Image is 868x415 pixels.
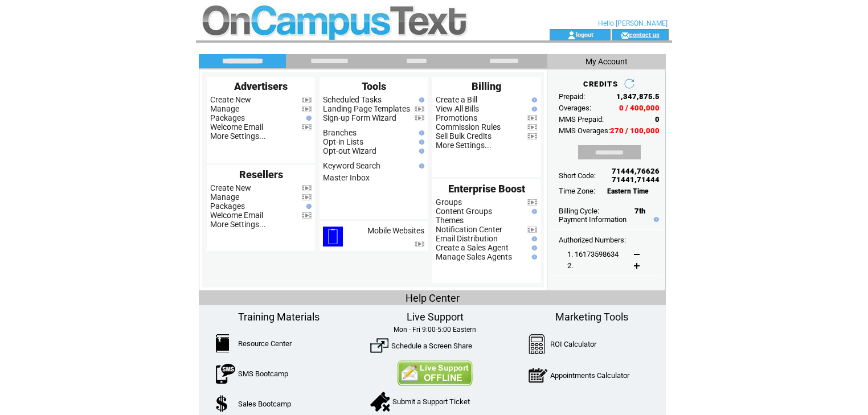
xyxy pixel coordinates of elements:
a: Manage [210,192,239,202]
img: help.gif [304,116,312,121]
img: account_icon.gif [567,31,576,40]
a: Keyword Search [323,161,380,170]
a: Sales Bootcamp [238,400,291,408]
a: Resource Center [238,339,292,348]
a: Branches [323,128,357,137]
a: contact us [629,31,660,38]
img: help.gif [416,139,424,145]
span: CREDITS [583,80,618,88]
img: video.png [302,106,312,112]
img: mobile-websites.png [323,227,343,246]
img: help.gif [416,97,424,102]
span: Resellers [239,169,283,180]
img: contact_us_icon.gif [621,31,629,40]
img: video.png [302,212,312,219]
a: Create New [210,183,251,192]
img: video.png [415,115,424,121]
span: 71444,76626 71441,71444 [612,167,660,184]
a: More Settings... [436,141,492,150]
a: Payment Information [559,215,627,224]
img: help.gif [416,149,424,154]
a: More Settings... [210,220,266,229]
span: 1. 16173598634 [567,250,619,258]
img: help.gif [529,209,537,214]
img: help.gif [529,254,537,260]
a: Master Inbox [323,173,370,182]
a: Opt-out Wizard [323,146,376,155]
a: SMS Bootcamp [238,369,288,378]
a: Schedule a Screen Share [391,342,472,350]
span: Time Zone: [559,187,595,195]
span: Billing [472,80,501,92]
span: My Account [586,57,628,66]
a: ROI Calculator [550,340,596,348]
a: Commission Rules [436,122,501,132]
a: Sell Bulk Credits [436,132,492,141]
img: video.png [527,227,537,233]
a: Manage [210,104,239,113]
img: video.png [527,124,537,130]
a: Packages [210,113,245,122]
a: Themes [436,216,464,225]
span: 7th [634,207,645,215]
img: help.gif [651,217,659,222]
a: Notification Center [436,225,502,234]
img: help.gif [416,163,424,169]
span: Authorized Numbers: [559,236,626,244]
span: 1,347,875.5 [616,92,660,101]
a: Opt-in Lists [323,137,363,146]
a: Create a Bill [436,95,477,104]
img: help.gif [416,130,424,135]
img: video.png [302,185,312,191]
a: Promotions [436,113,477,122]
span: Enterprise Boost [448,183,525,195]
span: Tools [362,80,386,92]
span: 270 / 100,000 [610,126,660,135]
a: Mobile Websites [367,226,424,235]
span: Short Code: [559,171,596,180]
a: Welcome Email [210,122,263,132]
span: 2. [567,261,573,270]
img: ResourceCenter.png [216,334,229,352]
span: Live Support [407,311,464,323]
img: SupportTicket.png [370,392,390,412]
a: Appointments Calculator [550,371,629,380]
a: Create New [210,95,251,104]
span: Eastern Time [607,187,649,195]
img: help.gif [529,245,537,250]
span: Billing Cycle: [559,207,599,215]
img: ScreenShare.png [370,336,388,355]
a: More Settings... [210,132,266,141]
span: Prepaid: [559,92,585,101]
span: 0 [655,115,660,124]
img: video.png [527,199,537,206]
img: SalesBootcamp.png [216,395,229,412]
span: Training Materials [238,311,320,323]
a: Submit a Support Ticket [392,397,470,406]
img: SMSBootcamp.png [216,364,235,384]
a: Sign-up Form Wizard [323,113,396,122]
img: help.gif [304,204,312,209]
img: video.png [302,124,312,130]
a: View All Bills [436,104,479,113]
a: Content Groups [436,207,492,216]
a: Welcome Email [210,211,263,220]
img: Calculator.png [529,334,546,354]
span: Hello [PERSON_NAME] [598,19,668,27]
a: logout [576,31,593,38]
img: help.gif [529,106,537,112]
span: Help Center [406,292,460,304]
a: Landing Page Templates [323,104,410,113]
span: Mon - Fri 9:00-5:00 Eastern [394,326,476,334]
img: video.png [527,133,537,139]
img: video.png [415,106,424,112]
a: Manage Sales Agents [436,252,512,261]
span: 0 / 400,000 [619,104,660,112]
img: AppointmentCalc.png [529,365,547,385]
span: Advertisers [234,80,288,92]
span: MMS Prepaid: [559,115,604,124]
img: Contact Us [397,360,473,386]
img: video.png [302,194,312,200]
img: video.png [415,241,424,247]
img: help.gif [529,236,537,241]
